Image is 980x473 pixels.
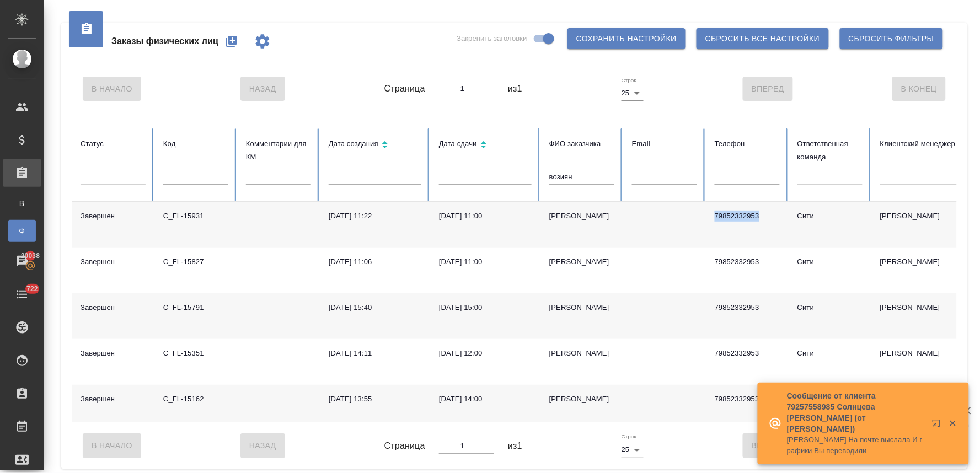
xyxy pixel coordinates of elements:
[3,281,41,308] a: 722
[8,220,36,242] a: Ф
[622,85,644,101] div: 25
[549,211,614,222] div: [PERSON_NAME]
[329,137,421,153] div: Сортировка
[163,256,228,267] div: C_FL-15827
[384,439,425,453] span: Страница
[329,394,421,405] div: [DATE] 13:55
[508,82,522,95] span: из 1
[549,394,614,405] div: [PERSON_NAME]
[632,137,697,150] div: Email
[218,28,245,55] button: Создать
[715,348,780,359] p: 79852332953
[8,192,36,214] a: В
[439,256,532,267] div: [DATE] 11:00
[797,211,863,222] div: Сити
[81,211,146,222] div: Завершен
[81,256,146,267] div: Завершен
[797,137,863,164] div: Ответственная команда
[576,32,677,46] span: Сохранить настройки
[622,78,636,83] label: Строк
[880,137,973,150] div: Клиентский менеджер
[14,198,30,209] span: В
[797,256,863,267] div: Сити
[163,137,228,150] div: Код
[439,137,532,153] div: Сортировка
[163,302,228,313] div: C_FL-15791
[840,28,943,49] button: Сбросить фильтры
[111,35,218,48] span: Заказы физических лиц
[457,33,527,44] span: Закрепить заголовки
[81,394,146,405] div: Завершен
[849,32,934,46] span: Сбросить фильтры
[567,28,686,49] button: Сохранить настройки
[549,137,614,150] div: ФИО заказчика
[549,348,614,359] div: [PERSON_NAME]
[14,250,46,261] span: 20038
[787,390,925,434] p: Сообщение от клиента 79257558985 Солнцева [PERSON_NAME] (от [PERSON_NAME])
[787,434,925,456] p: [PERSON_NAME] На почте выслала И графики Вы переводили
[329,256,421,267] div: [DATE] 11:06
[622,434,636,440] label: Строк
[715,256,780,267] p: 79852332953
[329,302,421,313] div: [DATE] 15:40
[20,283,45,294] span: 722
[14,225,30,237] span: Ф
[697,28,829,49] button: Сбросить все настройки
[3,248,41,275] a: 20038
[508,439,522,453] span: из 1
[549,256,614,267] div: [PERSON_NAME]
[941,418,964,428] button: Закрыть
[329,211,421,222] div: [DATE] 11:22
[797,302,863,313] div: Сити
[715,137,780,150] div: Телефон
[925,412,952,439] button: Открыть в новой вкладке
[163,211,228,222] div: C_FL-15931
[705,32,820,46] span: Сбросить все настройки
[163,348,228,359] div: C_FL-15351
[439,302,532,313] div: [DATE] 15:00
[439,394,532,405] div: [DATE] 14:00
[329,348,421,359] div: [DATE] 14:11
[439,348,532,359] div: [DATE] 12:00
[715,302,780,313] p: 79852332953
[384,82,425,95] span: Страница
[715,211,780,222] p: 79852332953
[549,302,614,313] div: [PERSON_NAME]
[81,302,146,313] div: Завершен
[81,348,146,359] div: Завершен
[81,137,146,150] div: Статус
[622,442,644,458] div: 25
[797,348,863,359] div: Сити
[163,394,228,405] div: C_FL-15162
[715,394,780,405] p: 79852332953
[246,137,311,164] div: Комментарии для КМ
[439,211,532,222] div: [DATE] 11:00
